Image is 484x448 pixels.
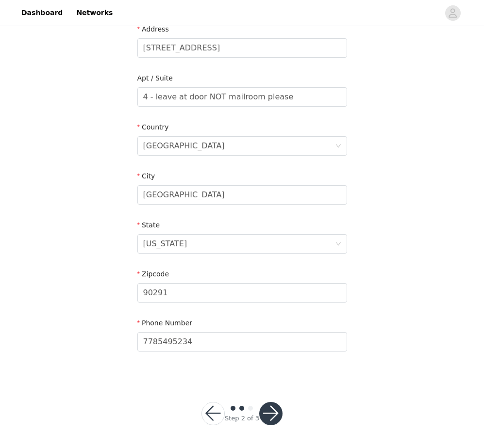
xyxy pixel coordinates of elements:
label: Phone Number [137,319,193,327]
div: United States [143,137,225,155]
label: City [137,172,155,180]
div: Step 2 of 3 [225,414,259,423]
i: icon: down [335,241,341,248]
a: Networks [70,2,118,24]
a: Dashboard [16,2,68,24]
label: State [137,221,160,229]
label: Country [137,123,169,131]
label: Zipcode [137,270,169,278]
i: icon: down [335,143,341,150]
label: Apt / Suite [137,74,173,82]
label: Address [137,25,169,33]
div: avatar [448,5,457,21]
div: California [143,235,187,253]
